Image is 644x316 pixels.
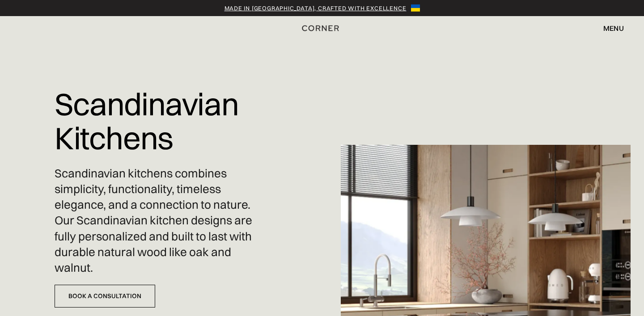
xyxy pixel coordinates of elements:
h1: Scandinavian Kitchens [55,80,262,161]
div: menu [603,25,624,32]
a: Made in [GEOGRAPHIC_DATA], crafted with excellence [225,4,407,13]
div: menu [594,21,624,36]
a: Book a Consultation [55,285,155,308]
p: Scandinavian kitchens combines simplicity, functionality, timeless elegance, and a connection to ... [55,166,262,276]
a: home [298,22,346,34]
